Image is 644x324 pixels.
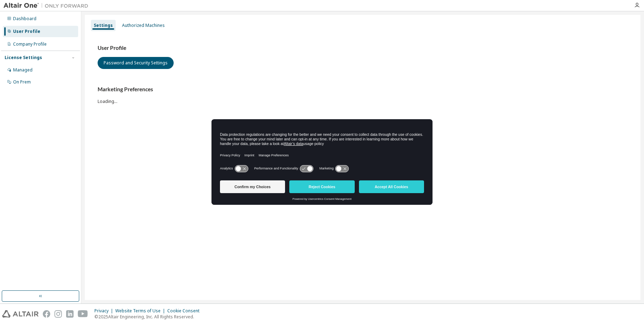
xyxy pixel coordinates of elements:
h3: Marketing Preferences [98,86,628,93]
div: User Profile [13,29,40,34]
button: Password and Security Settings [98,57,174,69]
img: linkedin.svg [66,310,74,318]
img: youtube.svg [78,310,88,318]
div: Loading... [98,86,628,104]
h3: User Profile [98,45,628,52]
div: Managed [13,67,33,73]
div: Dashboard [13,16,36,22]
div: Cookie Consent [167,308,204,314]
div: Settings [94,23,113,28]
div: On Prem [13,79,31,85]
div: Authorized Machines [122,23,165,28]
img: Altair One [4,2,92,9]
div: Privacy [94,308,115,314]
img: instagram.svg [54,310,62,318]
div: License Settings [5,55,42,60]
div: Company Profile [13,41,47,47]
p: © 2025 Altair Engineering, Inc. All Rights Reserved. [94,314,204,320]
img: facebook.svg [43,310,50,318]
img: altair_logo.svg [2,310,39,318]
div: Website Terms of Use [115,308,167,314]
